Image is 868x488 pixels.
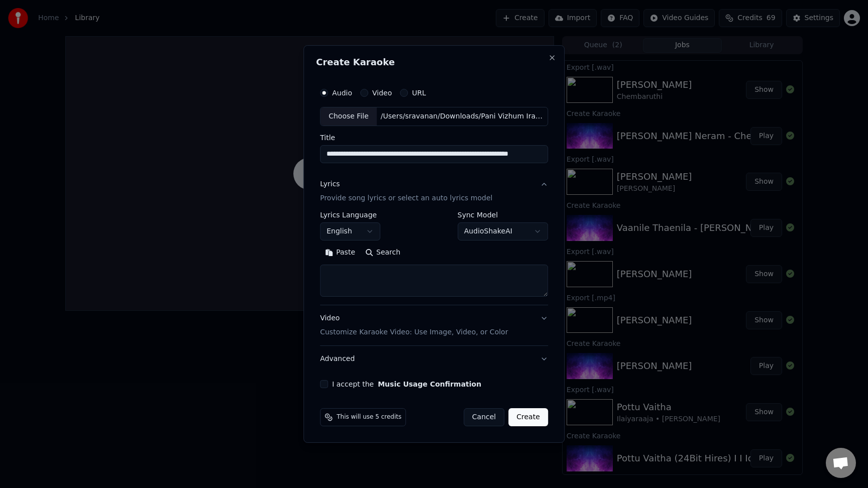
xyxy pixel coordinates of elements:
[332,381,481,388] label: I accept the
[320,305,548,345] button: VideoCustomize Karaoke Video: Use Image, Video, or Color
[316,58,552,67] h2: Create Karaoke
[458,211,548,218] label: Sync Model
[320,134,548,141] label: Title
[320,171,548,211] button: LyricsProvide song lyrics or select an auto lyrics model
[320,211,380,218] label: Lyrics Language
[320,193,492,203] p: Provide song lyrics or select an auto lyrics model
[372,89,392,96] label: Video
[337,413,401,421] span: This will use 5 credits
[320,346,548,372] button: Advanced
[412,89,426,96] label: URL
[360,245,405,261] button: Search
[378,381,481,388] button: I accept the
[508,408,548,426] button: Create
[320,245,360,261] button: Paste
[320,327,508,337] p: Customize Karaoke Video: Use Image, Video, or Color
[377,111,548,121] div: /Users/sravanan/Downloads/Pani Vizhum Iravu - [PERSON_NAME] (1986) ｜ High Quality Clear Audio ｜_M...
[332,89,352,96] label: Audio
[320,313,508,337] div: Video
[320,107,377,126] div: Choose File
[320,179,340,189] div: Lyrics
[464,408,504,426] button: Cancel
[320,211,548,305] div: LyricsProvide song lyrics or select an auto lyrics model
